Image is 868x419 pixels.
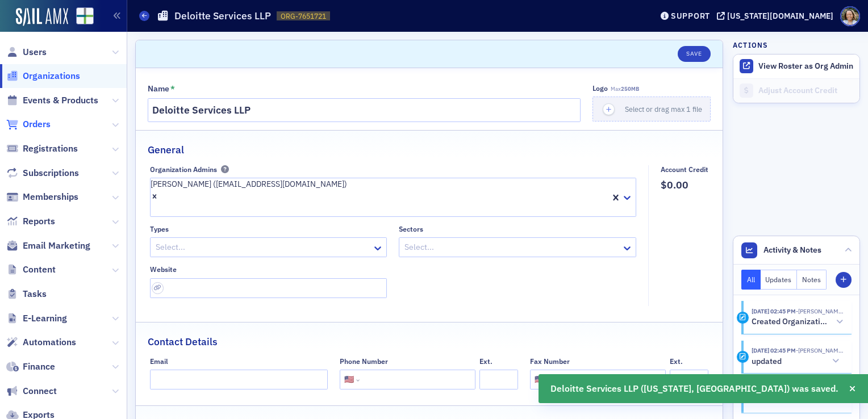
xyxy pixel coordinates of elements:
a: Automations [6,336,76,349]
a: Events & Products [6,94,98,107]
div: Activity [737,312,749,324]
a: Tasks [6,288,47,300]
div: Remove Stacey Grooms (sgrooms@deloitte.com) [151,190,347,202]
span: Orders [23,118,51,131]
abbr: This field is required [170,85,175,93]
h5: Created Organization: Deloitte Services LLP [752,317,832,327]
button: updated [752,355,844,367]
span: Email Marketing [23,240,90,252]
button: Select or drag max 1 file [592,97,711,121]
a: Adjust Account Credit [733,78,859,103]
div: Ext. [479,357,493,366]
span: ORG-7651721 [281,11,326,21]
div: Website [150,265,177,274]
h4: Actions [733,40,768,50]
span: Organizations [23,70,80,82]
span: Content [23,263,56,276]
span: Reports [23,215,55,228]
div: Update [737,351,749,363]
button: View Roster as Org Admin [758,61,853,72]
div: Account Credit [661,165,708,174]
a: Subscriptions [6,167,79,179]
span: Tasks [23,288,47,300]
span: Max [611,85,639,93]
img: SailAMX [76,7,94,25]
span: 250MB [621,85,639,93]
div: Phone Number [340,357,388,366]
button: Created Organization: Deloitte Services LLP [752,316,844,328]
div: Email [150,357,168,366]
h1: Deloitte Services LLP [174,9,271,23]
span: Users [23,46,47,58]
span: Memberships [23,191,78,203]
span: Florence Holland [796,307,844,315]
a: Registrations [6,143,78,155]
h2: Contact Details [148,334,218,349]
a: Email Marketing [6,240,90,252]
div: Adjust Account Credit [758,86,854,96]
a: View Homepage [68,7,94,27]
span: Automations [23,336,76,349]
span: E-Learning [23,312,67,325]
a: Connect [6,385,57,397]
span: Events & Products [23,94,98,107]
div: Fax Number [530,357,570,366]
span: Finance [23,361,55,373]
div: 🇺🇸 [344,374,354,386]
button: Save [678,46,710,62]
time: 10/2/2025 02:45 PM [752,346,796,354]
div: Sectors [399,225,423,233]
div: Name [148,84,169,94]
a: Content [6,263,56,276]
span: $0.00 [661,178,708,192]
button: All [741,270,761,290]
a: Finance [6,361,55,373]
div: Ext. [670,357,683,366]
div: Types [150,225,169,233]
button: [US_STATE][DOMAIN_NAME] [717,12,837,20]
button: Updates [761,270,798,290]
img: SailAMX [16,8,68,26]
time: 10/2/2025 02:45 PM [752,307,796,315]
a: Reports [6,215,55,228]
div: [PERSON_NAME] ([EMAIL_ADDRESS][DOMAIN_NAME]) [151,178,347,190]
span: Connect [23,385,57,397]
span: Subscriptions [23,167,79,179]
h5: updated [752,357,782,367]
span: Profile [840,6,860,26]
div: Organization Admins [150,165,217,174]
span: Florence Holland [796,346,844,354]
a: Users [6,46,47,58]
div: 🇺🇸 [535,374,544,386]
span: Deloitte Services LLP ([US_STATE], [GEOGRAPHIC_DATA]) was saved. [550,382,838,396]
a: Orders [6,118,51,131]
a: E-Learning [6,312,67,325]
span: Activity & Notes [763,244,821,256]
h2: General [148,143,184,157]
button: Notes [797,270,827,290]
a: Organizations [6,70,80,82]
div: Logo [592,84,608,93]
a: Memberships [6,191,78,203]
div: Support [671,11,710,21]
div: [US_STATE][DOMAIN_NAME] [727,11,833,21]
span: Select or drag max 1 file [625,104,702,114]
span: Registrations [23,143,78,155]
